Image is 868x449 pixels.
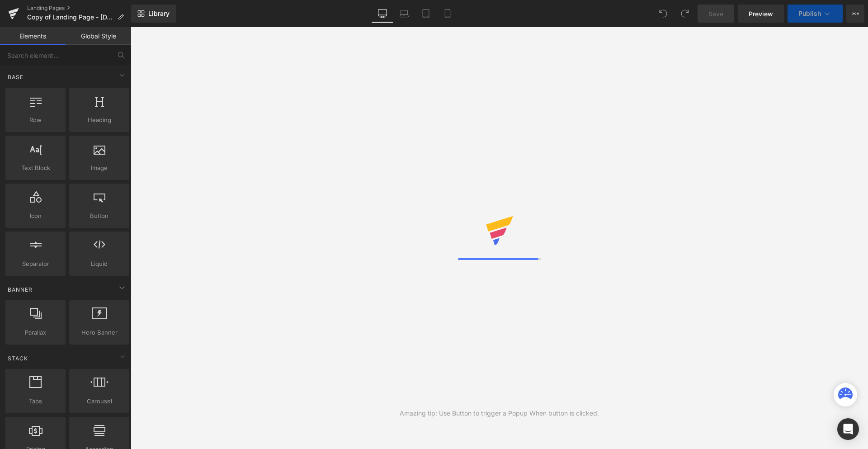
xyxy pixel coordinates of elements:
span: Heading [72,115,127,125]
a: Laptop [393,5,415,23]
a: Tablet [415,5,437,23]
span: Stack [7,354,29,363]
span: Button [72,211,127,221]
span: Publish [798,10,821,17]
a: Global Style [66,27,131,45]
button: More [846,5,864,23]
span: Icon [8,211,63,221]
a: Preview [738,5,784,23]
a: Desktop [372,5,393,23]
span: Banner [7,285,33,294]
button: Undo [654,5,672,23]
span: Save [708,9,723,19]
a: New Library [131,5,176,23]
button: Publish [788,5,843,23]
span: Carousel [72,397,127,406]
span: Copy of Landing Page - [DATE] 20:57:48 [27,14,114,21]
button: Redo [676,5,694,23]
a: Mobile [437,5,458,23]
div: Amazing tip: Use Button to trigger a Popup When button is clicked. [400,408,599,418]
span: Tabs [8,397,63,406]
span: Hero Banner [72,328,127,337]
span: Text Block [8,163,63,173]
div: Open Intercom Messenger [837,418,859,440]
span: Row [8,115,63,125]
span: Base [7,73,24,81]
span: Parallax [8,328,63,337]
a: Landing Pages [27,5,131,12]
span: Separator [8,259,63,269]
span: Library [148,9,170,18]
span: Liquid [72,259,127,269]
span: Image [72,163,127,173]
span: Preview [749,9,773,19]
